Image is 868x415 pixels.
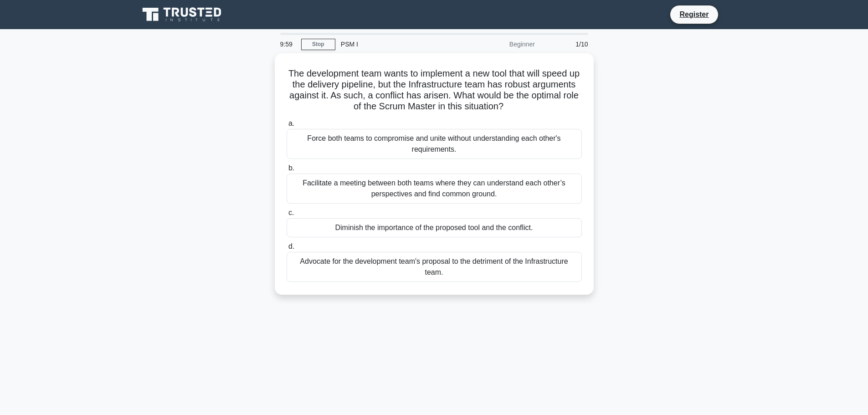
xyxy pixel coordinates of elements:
[287,174,582,204] div: Facilitate a meeting between both teams where they can understand each other’s perspectives and f...
[286,68,583,113] h5: The development team wants to implement a new tool that will speed up the delivery pipeline, but ...
[288,119,294,127] span: a.
[540,35,594,53] div: 1/10
[461,35,540,53] div: Beginner
[301,39,335,50] a: Stop
[288,164,294,172] span: b.
[674,9,714,20] a: Register
[335,35,461,53] div: PSM I
[288,242,294,250] span: d.
[287,129,582,159] div: Force both teams to compromise and unite without understanding each other's requirements.
[275,35,301,53] div: 9:59
[288,209,294,216] span: c.
[287,218,582,237] div: Diminish the importance of the proposed tool and the conflict.
[287,252,582,282] div: Advocate for the development team's proposal to the detriment of the Infrastructure team.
